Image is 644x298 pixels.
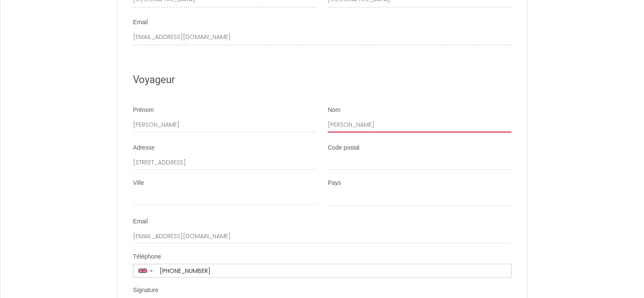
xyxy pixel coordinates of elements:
[133,106,154,114] label: Prénom
[149,269,154,272] span: ▼
[328,143,359,152] label: Code postal
[133,286,158,294] label: Signature
[157,264,511,277] input: +44 7400 123456
[133,143,155,152] label: Adresse
[328,178,341,187] label: Pays
[133,18,148,27] label: Email
[328,106,340,114] label: Nom
[133,217,148,226] label: Email
[133,71,511,88] h2: Voyageur
[133,252,161,261] label: Téléphone
[133,178,144,187] label: Ville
